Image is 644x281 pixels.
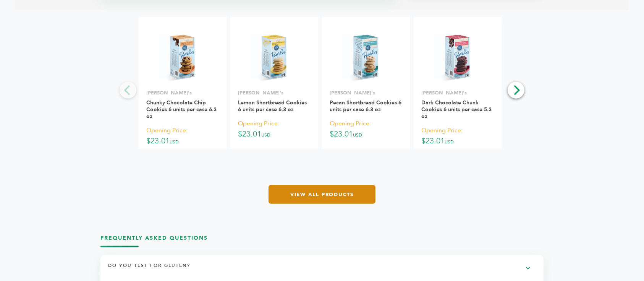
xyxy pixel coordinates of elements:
p: $23.01 [330,118,402,140]
span: Opening Price: [146,125,188,136]
span: USD [445,139,454,145]
span: USD [170,139,179,145]
p: [PERSON_NAME]'s [146,89,219,96]
p: [PERSON_NAME]'s [421,89,494,96]
p: [PERSON_NAME]'s [330,89,402,96]
img: Pecan Shortbread Cookies 6 units per case 6.3 oz [338,29,394,85]
p: $23.01 [421,125,494,147]
p: $23.01 [146,125,219,147]
a: Dark Chocolate Chunk Cookies 6 units per case 5.3 oz [421,99,492,120]
a: View All Products [269,185,375,204]
p: [PERSON_NAME]'s [238,89,311,96]
span: Opening Price: [330,119,371,129]
a: Chunky Chocolate Chip Cookies 6 units per case 6.3 oz [146,99,217,120]
a: Pecan Shortbread Cookies 6 units per case 6.3 oz [330,99,401,113]
img: Chunky Chocolate Chip Cookies 6 units per case 6.3 oz [155,29,210,85]
span: USD [353,132,362,138]
span: Opening Price: [238,119,279,129]
h3: Frequently Asked Questions [100,234,544,248]
img: Lemon Shortbread Cookies 6 units per case 6.3 oz [247,29,302,85]
span: USD [261,132,270,138]
img: Dark Chocolate Chunk Cookies 6 units per case 5.3 oz [430,29,485,85]
h4: Do you test for gluten? [108,262,198,275]
span: Opening Price: [421,125,463,136]
a: Lemon Shortbread Cookies 6 units per case 6.3 oz [238,99,307,113]
button: Next [508,82,524,99]
p: $23.01 [238,118,311,140]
